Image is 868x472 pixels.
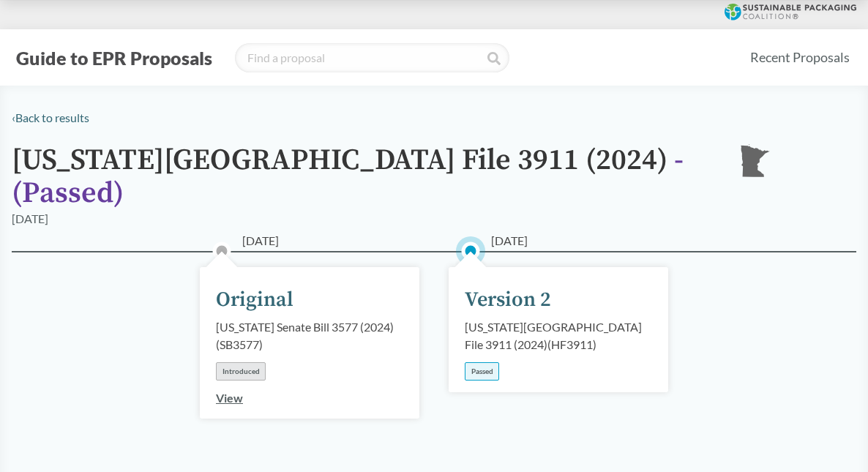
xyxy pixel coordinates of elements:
a: ‹Back to results [12,110,89,124]
div: [US_STATE][GEOGRAPHIC_DATA] File 3911 (2024) ( HF3911 ) [465,318,652,353]
div: Original [216,285,293,315]
span: [DATE] [242,232,279,250]
div: [US_STATE] Senate Bill 3577 (2024) ( SB3577 ) [216,318,403,353]
span: - ( Passed ) [12,142,684,211]
button: Guide to EPR Proposals [12,46,217,70]
div: Version 2 [465,285,551,315]
a: Recent Proposals [744,41,856,74]
span: [DATE] [491,232,528,250]
div: [DATE] [12,210,48,228]
input: Find a proposal [235,43,509,72]
div: Introduced [216,362,266,381]
h1: [US_STATE][GEOGRAPHIC_DATA] File 3911 (2024) [12,144,714,210]
a: View [216,391,243,405]
div: Passed [465,362,499,381]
